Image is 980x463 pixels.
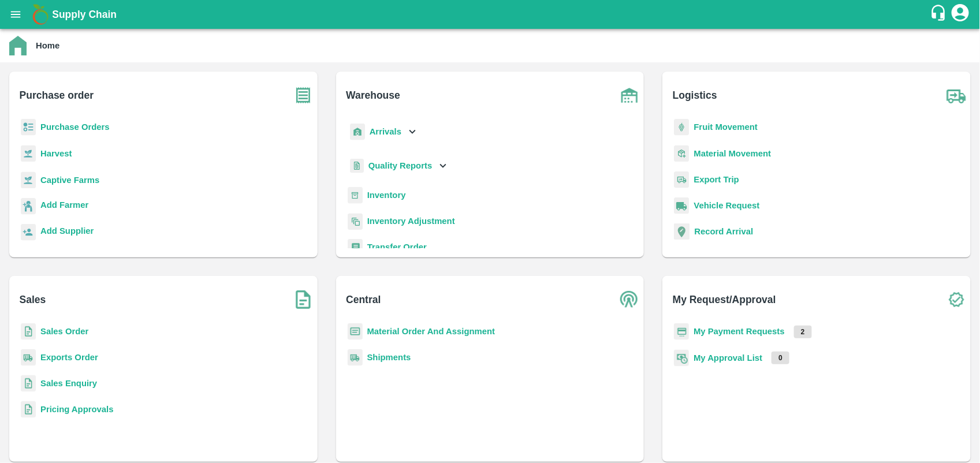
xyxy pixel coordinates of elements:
img: vehicle [674,197,689,214]
a: Purchase Orders [40,122,110,132]
b: Supply Chain [52,9,117,20]
img: whTransfer [348,239,363,256]
a: My Approval List [694,353,762,363]
a: Add Farmer [40,199,88,214]
img: logo [29,3,52,26]
b: Quality Reports [368,161,433,170]
a: Exports Order [40,353,98,362]
b: Arrivals [370,127,401,136]
img: centralMaterial [348,323,363,340]
img: inventory [348,213,363,230]
button: open drawer [2,1,29,28]
a: Vehicle Request [694,201,759,210]
img: material [674,145,689,162]
a: Sales Order [40,327,88,336]
b: Add Farmer [40,200,88,210]
a: Record Arrival [694,227,753,236]
img: supplier [21,224,36,241]
img: shipments [348,349,363,366]
img: reciept [21,119,36,136]
img: farmer [21,198,36,215]
img: whArrival [350,124,365,140]
b: Purchase order [20,87,94,103]
div: account of current user [950,2,971,27]
img: shipments [21,349,36,366]
img: home [9,36,27,55]
img: approval [674,349,689,367]
b: Add Supplier [40,226,94,236]
p: 0 [772,352,789,364]
a: Export Trip [694,175,739,184]
img: harvest [21,171,36,189]
img: sales [21,375,36,392]
img: recordArrival [674,223,690,240]
img: harvest [21,145,36,162]
a: Transfer Order [367,242,427,252]
a: Material Order And Assignment [367,327,495,336]
a: Inventory [367,191,406,200]
a: Harvest [40,149,72,158]
img: sales [21,401,36,418]
img: delivery [674,171,689,188]
a: Sales Enquiry [40,379,97,388]
img: qualityReport [350,159,364,173]
b: My Request/Approval [673,292,776,308]
img: purchase [289,81,318,110]
p: 2 [794,326,812,338]
img: central [615,285,644,314]
b: Central [346,292,381,308]
a: Material Movement [694,149,771,158]
a: Fruit Movement [694,122,758,132]
img: truck [942,81,971,110]
b: Logistics [673,87,717,103]
img: check [942,285,971,314]
a: Inventory Adjustment [367,216,455,226]
div: Arrivals [348,119,419,145]
b: Home [36,41,59,50]
img: payment [674,323,689,340]
a: My Payment Requests [694,327,785,336]
b: Sales [20,292,46,308]
img: fruit [674,119,689,136]
a: Add Supplier [40,225,94,240]
a: Shipments [367,353,411,362]
img: warehouse [615,81,644,110]
div: Quality Reports [348,154,450,178]
img: soSales [289,285,318,314]
b: Warehouse [346,87,400,103]
img: whInventory [348,187,363,204]
div: customer-support [930,4,950,25]
a: Pricing Approvals [40,405,113,414]
a: Supply Chain [52,6,930,23]
img: sales [21,323,36,340]
a: Captive Farms [40,176,99,185]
